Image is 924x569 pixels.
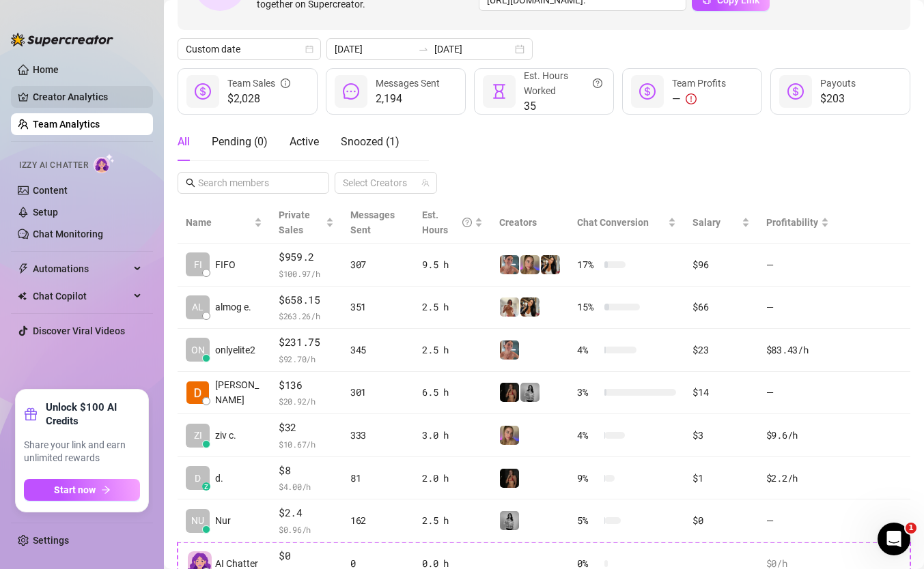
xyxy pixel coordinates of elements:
div: 9.5 h [422,257,483,272]
input: Start date [335,42,412,57]
div: $0 [692,513,749,528]
span: $2,028 [227,91,290,107]
a: Creator Analytics [33,86,142,108]
span: dollar-circle [639,83,656,100]
div: All [178,134,190,150]
span: swap-right [418,44,429,55]
span: d. [215,471,223,486]
span: Izzy AI Chatter [19,159,88,172]
img: A [500,511,519,530]
span: 9 % [577,471,599,486]
span: AL [192,300,204,315]
div: 2.0 h [422,471,483,486]
span: NU [191,513,204,528]
div: Est. Hours Worked [524,68,602,98]
div: $23 [692,342,749,358]
span: almog e. [215,300,251,315]
span: $658.15 [279,292,334,308]
span: Custom date [186,39,313,59]
span: $0 [279,548,334,564]
img: the_bohema [500,469,519,488]
div: 2.5 h [422,513,483,528]
div: $9.6 /h [766,428,829,443]
span: arrow-right [101,485,111,495]
a: Discover Viral Videos [33,325,125,336]
div: $14 [692,385,749,400]
span: Payouts [820,78,856,89]
div: 301 [350,385,406,400]
span: question-circle [462,207,472,237]
div: z [202,482,210,491]
div: Team Sales [227,76,290,91]
span: FI [194,257,202,272]
div: $83.43 /h [766,342,829,358]
img: AI Chatter [94,154,115,173]
span: Snoozed ( 1 ) [341,135,400,148]
span: Messages Sent [350,209,395,235]
span: ziv c. [215,428,236,443]
iframe: Intercom live chat [878,523,910,555]
img: AdelDahan [541,255,560,274]
th: Name [178,202,270,244]
span: calendar [305,45,313,53]
span: $ 4.00 /h [279,480,334,493]
span: D [195,471,201,486]
span: 3 % [577,385,599,400]
span: 17 % [577,257,599,272]
img: Cherry [500,426,519,445]
span: $32 [279,420,334,436]
span: Chat Copilot [33,285,130,307]
span: Messages Sent [376,78,440,89]
img: AdelDahan [520,297,540,317]
span: 5 % [577,513,599,528]
span: Team Profits [672,78,726,89]
div: 333 [350,428,406,443]
span: $2.4 [279,505,334,521]
span: 35 [524,98,602,115]
span: 2,194 [376,91,440,107]
div: 351 [350,300,406,315]
span: Salary [692,217,720,228]
span: 1 [906,523,916,534]
span: $959.2 [279,249,334,265]
a: Team Analytics [33,119,100,130]
span: $ 92.70 /h [279,352,334,366]
div: Est. Hours [422,207,472,237]
span: message [343,83,359,100]
div: 81 [350,471,406,486]
img: logo-BBDzfeDw.svg [11,33,113,46]
span: Automations [33,258,130,280]
a: Home [33,64,59,75]
img: A [520,383,540,402]
span: Chat Conversion [577,217,649,228]
span: $8 [279,463,334,479]
span: onlyelite2 [215,342,255,358]
span: Nur [215,513,231,528]
a: Chat Monitoring [33,229,103,239]
img: Yarden [500,255,519,274]
img: Yarden [500,340,519,360]
td: — [758,499,837,542]
a: Content [33,185,68,196]
th: Creators [491,202,569,244]
span: to [418,44,429,55]
img: Chat Copilot [18,291,27,301]
span: $ 10.67 /h [279,437,334,451]
div: 162 [350,513,406,528]
span: Active [290,135,319,148]
span: hourglass [491,83,507,100]
div: 307 [350,257,406,272]
img: Dana Roz [186,381,209,404]
span: $231.75 [279,334,334,351]
span: Name [186,215,251,230]
strong: Unlock $100 AI Credits [46,400,140,428]
span: dollar-circle [195,83,211,100]
span: $136 [279,377,334,394]
td: — [758,244,837,287]
td: — [758,372,837,415]
div: $2.2 /h [766,471,829,486]
img: Green [500,297,519,317]
div: 2.5 h [422,300,483,315]
span: FIFO [215,257,236,272]
span: thunderbolt [18,263,29,274]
